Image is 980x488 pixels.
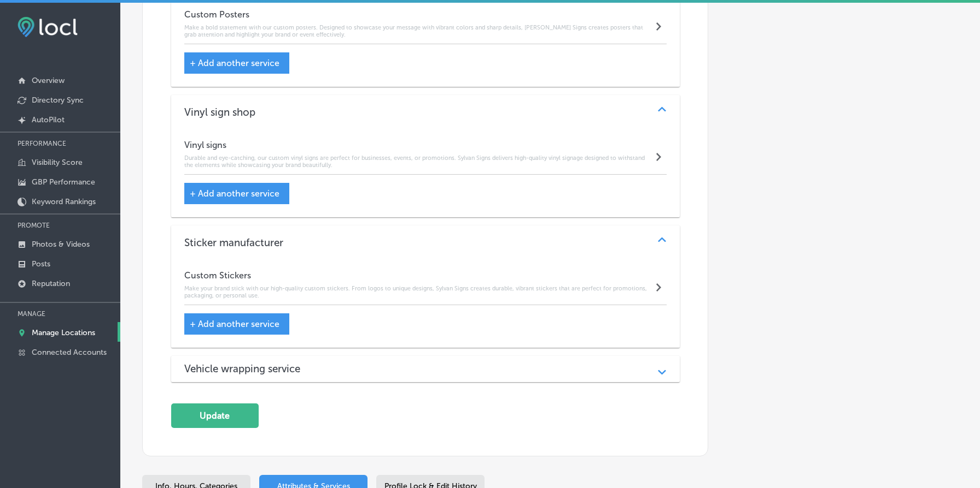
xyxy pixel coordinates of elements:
p: AutoPilot [32,115,65,124]
h4: Custom Posters [184,9,653,20]
span: + Add another service [190,58,279,68]
h3: Vehicle wrapping service [184,362,318,375]
span: + Add another service [190,188,279,199]
p: Photos & Videos [32,240,90,249]
p: GBP Performance [32,177,95,187]
h6: Make a bold statement with our custom posters. Designed to showcase your message with vibrant col... [184,24,653,38]
div: Vehicle wrapping service [171,356,680,382]
h3: Vinyl sign shop [184,106,273,118]
h4: Vinyl signs [184,140,653,150]
div: Sticker manufacturer [171,225,680,260]
button: Update [171,403,259,428]
h6: Make your brand stick with our high-quality custom stickers. From logos to unique designs, Sylvan... [184,285,653,299]
p: Keyword Rankings [32,197,96,206]
p: Directory Sync [32,96,84,105]
span: + Add another service [190,319,279,329]
h4: Custom Stickers [184,270,653,281]
p: Manage Locations [32,328,95,337]
div: Vinyl sign shop [171,95,680,130]
img: fda3e92497d09a02dc62c9cd864e3231.png [17,17,78,37]
p: Connected Accounts [32,348,107,357]
p: Posts [32,259,50,269]
h3: Sticker manufacturer [184,236,301,249]
h6: Durable and eye-catching, our custom vinyl signs are perfect for businesses, events, or promotion... [184,154,653,169]
p: Overview [32,76,65,85]
p: Reputation [32,279,70,288]
p: Visibility Score [32,158,83,167]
